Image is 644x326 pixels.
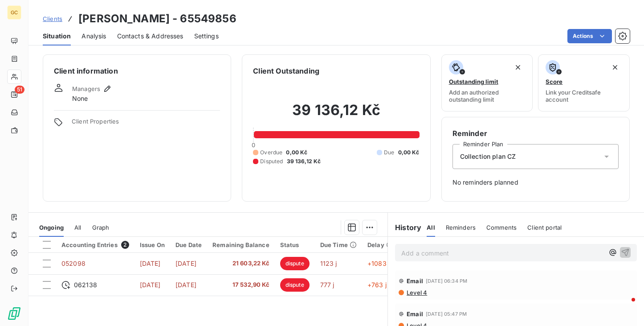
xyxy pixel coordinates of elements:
[43,14,62,23] a: Clients
[486,224,517,231] span: Comments
[614,296,635,317] iframe: Intercom live chat
[39,224,64,231] span: Ongoing
[140,260,161,267] span: [DATE]
[43,15,62,22] span: Clients
[384,149,394,157] span: Due
[546,89,622,103] span: Link your Creditsafe account
[92,224,110,231] span: Graph
[140,241,165,248] div: Issue On
[61,241,129,249] div: Accounting Entries
[367,281,387,289] span: +763 j
[527,224,562,231] span: Client portal
[280,278,310,292] span: dispute
[253,66,319,76] h6: Client Outstanding
[441,54,533,111] button: Outstanding limitAdd an authorized outstanding limit
[43,32,71,41] span: Situation
[320,241,357,248] div: Due Time
[175,281,196,289] span: [DATE]
[567,29,612,43] button: Actions
[398,149,420,157] span: 0,00 Kč
[426,278,467,284] span: [DATE] 06:34 PM
[280,257,310,270] span: dispute
[175,241,202,248] div: Due Date
[140,281,161,289] span: [DATE]
[194,32,219,41] span: Settings
[212,259,269,268] span: 21 603,22 Kč
[78,11,236,27] h3: [PERSON_NAME] - 65549856
[320,281,334,289] span: 777 j
[320,260,337,267] span: 1123 j
[252,141,255,149] span: 0
[280,241,310,248] div: Status
[72,118,220,130] span: Client Properties
[82,32,106,41] span: Analysis
[74,281,97,289] span: 062138
[426,311,467,317] span: [DATE] 05:47 PM
[388,222,421,233] h6: History
[15,86,24,94] span: 51
[260,157,283,165] span: Disputed
[538,54,630,111] button: ScoreLink your Creditsafe account
[287,157,321,165] span: 39 136,12 Kč
[74,224,81,231] span: All
[546,78,562,85] span: Score
[117,32,183,41] span: Contacts & Addresses
[406,289,427,296] span: Level 4
[407,277,423,285] span: Email
[427,224,435,231] span: All
[367,260,390,267] span: +1083 j
[449,78,498,85] span: Outstanding limit
[61,260,86,267] span: 052098
[286,149,307,157] span: 0,00 Kč
[121,241,129,249] span: 2
[7,306,21,321] img: Logo LeanPay
[367,241,393,248] div: Delay
[460,152,516,161] span: Collection plan CZ
[407,310,423,318] span: Email
[449,89,526,103] span: Add an authorized outstanding limit
[446,224,476,231] span: Reminders
[72,94,88,103] span: None
[7,5,21,20] div: GC
[54,66,220,76] h6: Client information
[72,85,100,92] span: Managers
[253,101,419,128] h2: 39 136,12 Kč
[452,178,619,187] span: No reminders planned
[452,128,619,139] h6: Reminder
[212,281,269,289] span: 17 532,90 Kč
[212,241,269,248] div: Remaining Balance
[260,149,282,157] span: Overdue
[175,260,196,267] span: [DATE]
